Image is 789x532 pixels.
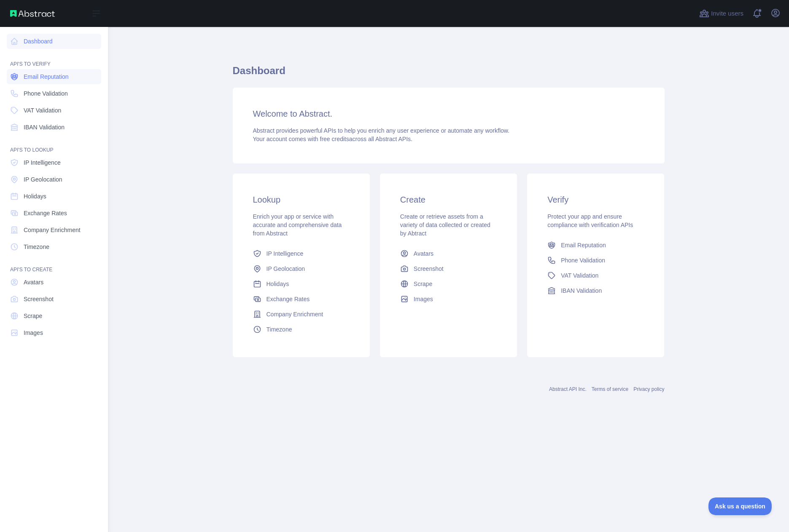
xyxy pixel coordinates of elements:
span: Email Reputation [24,72,69,81]
h3: Welcome to Abstract. [253,108,644,120]
div: API'S TO LOOKUP [7,136,101,153]
span: IBAN Validation [24,123,65,131]
a: IP Geolocation [250,261,353,276]
span: Your account comes with across all Abstract APIs. [253,136,412,142]
a: Avatars [397,246,500,261]
span: IBAN Validation [561,286,602,295]
span: Images [414,295,433,303]
span: IP Geolocation [267,265,305,273]
h3: Create [400,194,497,206]
span: Email Reputation [561,241,606,249]
span: Timezone [24,243,49,251]
span: Avatars [24,278,43,286]
a: Screenshot [397,261,500,276]
div: API'S TO VERIFY [7,51,101,67]
a: Phone Validation [544,253,647,268]
a: IP Intelligence [250,246,353,261]
span: Avatars [414,249,434,258]
span: IP Geolocation [24,175,62,184]
a: Holidays [7,189,101,204]
a: IBAN Validation [7,120,101,135]
a: Timezone [250,322,353,337]
a: Images [7,325,101,340]
span: Exchange Rates [267,295,310,303]
span: IP Intelligence [24,158,61,167]
a: Email Reputation [544,238,647,253]
span: Scrape [414,280,432,288]
h3: Verify [547,194,644,206]
a: Company Enrichment [250,307,353,322]
span: Holidays [267,280,289,288]
a: VAT Validation [7,103,101,118]
span: Phone Validation [561,256,605,265]
a: IBAN Validation [544,283,647,298]
a: Phone Validation [7,86,101,101]
span: Screenshot [414,265,444,273]
span: Create or retrieve assets from a variety of data collected or created by Abtract [400,213,490,237]
span: VAT Validation [24,106,61,115]
a: Dashboard [7,34,101,49]
a: Exchange Rates [250,291,353,307]
div: API'S TO CREATE [7,256,101,273]
img: Abstract API [10,10,55,17]
span: Scrape [24,312,42,320]
a: Avatars [7,275,101,290]
a: Company Enrichment [7,222,101,238]
a: VAT Validation [544,268,647,283]
span: IP Intelligence [267,249,304,258]
a: Screenshot [7,291,101,307]
button: Invite users [697,7,745,20]
span: Company Enrichment [267,310,323,318]
span: free credits [320,136,349,142]
a: Terms of service [592,386,628,392]
span: Images [24,329,43,337]
a: IP Geolocation [7,172,101,187]
span: Holidays [24,192,46,201]
a: Holidays [250,276,353,291]
a: IP Intelligence [7,155,101,170]
a: Timezone [7,239,101,254]
span: Invite users [711,9,743,19]
a: Scrape [397,276,500,291]
span: Abstract provides powerful APIs to help you enrich any user experience or automate any workflow. [253,127,510,134]
span: Screenshot [24,295,54,303]
span: VAT Validation [561,271,598,280]
span: Company Enrichment [24,226,81,234]
a: Privacy policy [633,386,664,392]
span: Timezone [267,325,292,334]
h1: Dashboard [233,64,665,84]
span: Enrich your app or service with accurate and comprehensive data from Abstract [253,213,342,237]
span: Exchange Rates [24,209,67,217]
h3: Lookup [253,194,350,206]
iframe: Toggle Customer Support [708,497,772,515]
a: Email Reputation [7,69,101,84]
span: Phone Validation [24,89,68,98]
a: Abstract API Inc. [549,386,587,392]
a: Scrape [7,308,101,323]
a: Images [397,291,500,307]
a: Exchange Rates [7,206,101,221]
span: Protect your app and ensure compliance with verification APIs [547,213,633,228]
